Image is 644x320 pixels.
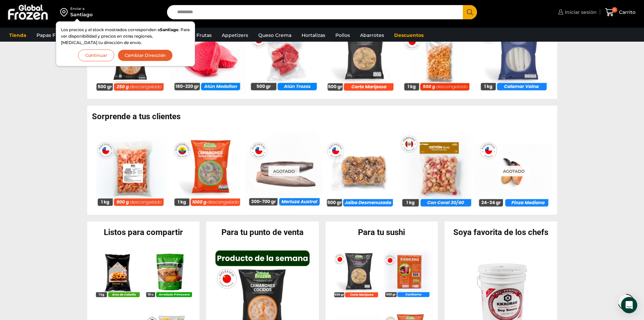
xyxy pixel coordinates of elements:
[445,228,557,236] h2: Soya favorita de los chefs
[87,228,200,236] h2: Listos para compartir
[160,27,178,32] strong: Santiago
[563,9,597,16] span: Iniciar sesión
[70,6,93,11] div: Enviar a
[218,29,252,42] a: Appetizers
[556,5,597,19] a: Iniciar sesión
[118,49,173,61] button: Cambiar Dirección
[6,29,30,42] a: Tienda
[498,166,529,176] p: Agotado
[332,29,353,42] a: Pollos
[612,7,617,13] span: 0
[463,5,477,19] button: Search button
[326,228,438,236] h2: Para tu sushi
[391,29,427,42] a: Descuentos
[298,29,329,42] a: Hortalizas
[617,9,636,16] span: Carrito
[255,29,295,42] a: Queso Crema
[92,112,557,121] h2: Sorprende a tus clientes
[206,228,319,236] h2: Para tu punto de venta
[70,11,93,18] div: Santiago
[603,4,637,20] a: 0 Carrito
[268,166,299,176] p: Agotado
[61,26,190,46] p: Los precios y el stock mostrados corresponden a . Para ver disponibilidad y precios en otras regi...
[60,6,70,18] img: address-field-icon.svg
[621,297,637,313] div: Open Intercom Messenger
[78,49,114,61] button: Continuar
[33,29,69,42] a: Papas Fritas
[357,29,387,42] a: Abarrotes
